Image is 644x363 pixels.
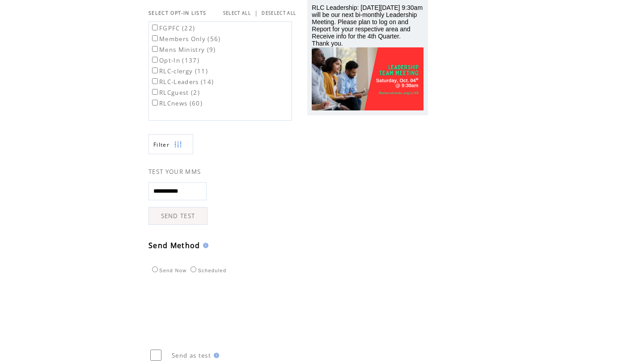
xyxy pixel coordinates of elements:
[152,35,158,41] input: Members Only (56)
[211,353,219,358] img: help.gif
[188,268,226,273] label: Scheduled
[223,10,251,16] a: SELECT ALL
[152,266,158,272] input: Send Now
[150,67,208,75] label: RLC-clergy (11)
[200,243,208,248] img: help.gif
[262,10,296,16] a: DESELECT ALL
[150,35,221,43] label: Members Only (56)
[172,351,211,359] span: Send as test
[152,68,158,73] input: RLC-clergy (11)
[148,168,201,176] span: TEST YOUR MMS
[150,78,214,86] label: RLC-Leaders (14)
[312,4,423,47] span: RLC Leadership: [DATE][DATE] 9:30am will be our next bi-monthly Leadership Meeting. Please plan t...
[148,134,193,154] a: Filter
[254,9,258,17] span: |
[152,46,158,52] input: Mens Ministry (9)
[150,89,200,97] label: RLCguest (2)
[152,89,158,95] input: RLCguest (2)
[191,266,196,272] input: Scheduled
[152,78,158,84] input: RLC-Leaders (14)
[148,10,206,16] span: SELECT OPT-IN LISTS
[150,56,199,64] label: Opt-In (137)
[150,46,216,54] label: Mens Ministry (9)
[150,99,203,107] label: RLCnews (60)
[153,141,169,148] span: Show filters
[174,135,182,155] img: filters.png
[152,25,158,30] input: FGPFC (22)
[148,241,200,250] span: Send Method
[152,100,158,106] input: RLCnews (60)
[150,24,195,32] label: FGPFC (22)
[148,207,208,225] a: SEND TEST
[150,268,186,273] label: Send Now
[152,57,158,63] input: Opt-In (137)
